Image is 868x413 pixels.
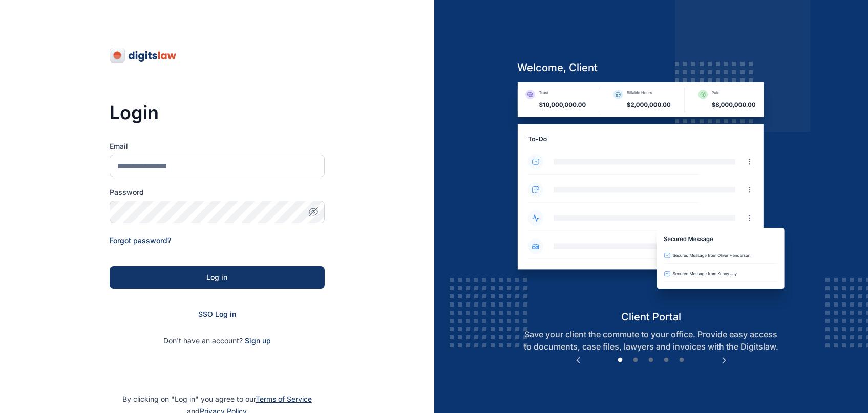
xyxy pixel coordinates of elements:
a: Sign up [245,336,271,345]
h5: welcome, client [509,60,793,75]
a: Forgot password? [110,236,171,245]
p: Don't have an account? [110,336,325,346]
button: 2 [630,355,641,365]
a: Terms of Service [256,395,312,403]
button: Next [719,355,729,365]
label: Password [110,187,325,198]
button: 4 [661,355,671,365]
button: Previous [573,355,583,365]
div: Log in [126,272,308,282]
img: client-portal [509,82,793,309]
h5: client portal [509,310,793,324]
a: SSO Log in [198,310,236,318]
img: digitslaw-logo [110,47,177,63]
button: 3 [646,355,656,365]
span: Sign up [245,336,271,346]
h3: Login [110,102,325,123]
button: 5 [676,355,687,365]
p: Save your client the commute to your office. Provide easy access to documents, case files, lawyer... [509,328,793,353]
button: 1 [615,355,625,365]
label: Email [110,141,325,151]
button: Log in [110,266,325,289]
